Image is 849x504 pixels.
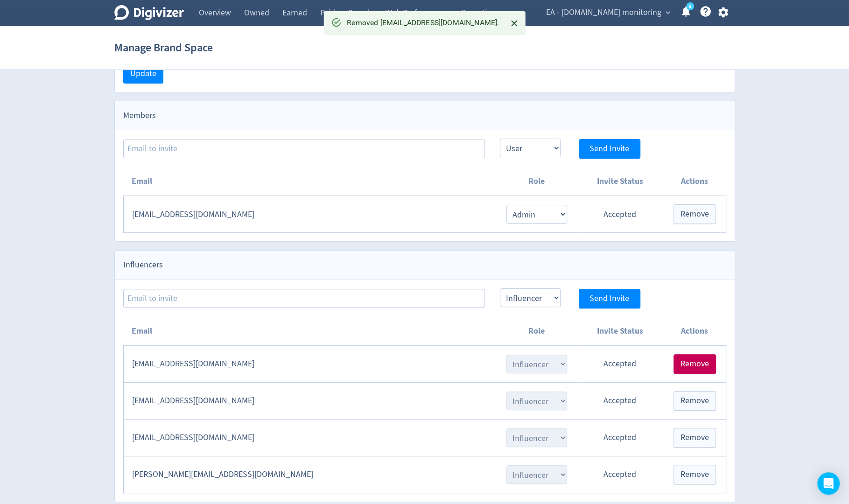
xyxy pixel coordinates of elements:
[681,434,709,442] span: Remove
[681,470,709,479] span: Remove
[576,382,664,419] td: Accepted
[688,3,691,10] text: 5
[123,289,485,308] input: Email to invite
[576,317,664,346] th: Invite Status
[686,2,694,10] a: 5
[576,167,664,196] th: Invite Status
[681,397,709,405] span: Remove
[674,428,716,448] button: Remove
[543,5,673,20] button: EA - [DOMAIN_NAME] monitoring
[130,70,156,78] span: Update
[123,196,497,233] td: [EMAIL_ADDRESS][DOMAIN_NAME]
[123,456,497,493] td: [PERSON_NAME][EMAIL_ADDRESS][DOMAIN_NAME]
[674,391,716,411] button: Remove
[347,14,499,32] div: Removed [EMAIL_ADDRESS][DOMAIN_NAME].
[674,465,716,484] button: Remove
[817,472,840,495] div: Open Intercom Messenger
[576,345,664,382] td: Accepted
[664,167,726,196] th: Actions
[123,345,497,382] td: [EMAIL_ADDRESS][DOMAIN_NAME]
[664,8,672,17] span: expand_more
[123,382,497,419] td: [EMAIL_ADDRESS][DOMAIN_NAME]
[115,101,735,130] div: Members
[114,33,213,63] h1: Manage Brand Space
[579,139,640,159] button: Send Invite
[576,196,664,233] td: Accepted
[589,294,629,303] span: Send Invite
[497,317,576,346] th: Role
[576,419,664,456] td: Accepted
[497,167,576,196] th: Role
[506,16,522,31] button: Close
[115,251,735,280] div: Influencers
[579,289,640,308] button: Send Invite
[674,204,716,224] button: Remove
[123,167,497,196] th: Email
[589,145,629,153] span: Send Invite
[546,5,661,20] span: EA - [DOMAIN_NAME] monitoring
[123,64,163,84] button: Update
[664,317,726,346] th: Actions
[681,360,709,368] span: Remove
[674,354,716,374] button: Remove
[123,140,485,158] input: Email to invite
[576,456,664,493] td: Accepted
[123,317,497,346] th: Email
[123,419,497,456] td: [EMAIL_ADDRESS][DOMAIN_NAME]
[681,210,709,218] span: Remove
